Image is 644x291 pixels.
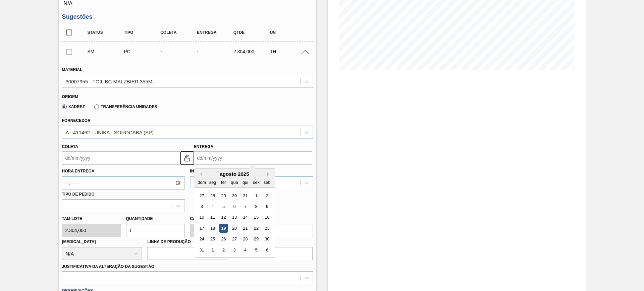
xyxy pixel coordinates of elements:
div: Choose terça-feira, 12 de agosto de 2025 [219,213,228,222]
div: Choose domingo, 10 de agosto de 2025 [197,213,206,222]
div: Choose domingo, 3 de agosto de 2025 [197,202,206,211]
label: Linha de Produção [147,239,191,244]
div: Choose sábado, 9 de agosto de 2025 [262,202,271,211]
div: ter [219,178,228,187]
div: Choose terça-feira, 19 de agosto de 2025 [219,224,228,233]
div: Choose sexta-feira, 8 de agosto de 2025 [252,202,261,211]
div: Choose quarta-feira, 3 de setembro de 2025 [230,245,239,254]
div: Choose segunda-feira, 1 de setembro de 2025 [208,245,217,254]
label: Coleta [62,144,78,149]
div: Entrega [195,30,236,35]
div: TH [268,49,309,54]
div: UN [268,30,309,35]
div: qui [240,178,250,187]
div: Choose domingo, 31 de agosto de 2025 [197,245,206,254]
h3: Sugestões [62,13,313,20]
label: Carros [190,216,208,221]
div: Choose domingo, 27 de julho de 2025 [197,191,206,200]
label: Origem [62,94,78,99]
input: dd/mm/yyyy [194,151,312,165]
div: Choose sexta-feira, 1 de agosto de 2025 [252,191,261,200]
div: Choose quinta-feira, 7 de agosto de 2025 [240,202,250,211]
label: Fornecedor [62,118,91,123]
div: Choose sábado, 23 de agosto de 2025 [262,224,271,233]
div: Choose terça-feira, 5 de agosto de 2025 [219,202,228,211]
div: Choose sexta-feira, 29 de agosto de 2025 [252,235,261,244]
div: month 2025-08 [196,190,272,256]
div: Choose segunda-feira, 4 de agosto de 2025 [208,202,217,211]
div: Choose quinta-feira, 4 de setembro de 2025 [240,245,250,254]
div: agosto 2025 [194,171,275,177]
div: Choose quarta-feira, 27 de agosto de 2025 [230,235,239,244]
div: Qtde [232,30,272,35]
label: Incoterm [190,169,212,173]
div: Choose quinta-feira, 21 de agosto de 2025 [240,224,250,233]
div: 2.304,000 [232,49,272,54]
div: sex [252,178,261,187]
button: Previous Month [198,172,202,176]
img: locked [183,154,191,162]
button: Next Month [267,172,271,176]
div: sab [262,178,271,187]
div: Choose sexta-feira, 15 de agosto de 2025 [252,213,261,222]
button: locked [180,151,194,165]
div: Pedido de Compra [122,49,163,54]
div: dom [197,178,206,187]
div: Choose segunda-feira, 25 de agosto de 2025 [208,235,217,244]
div: Choose terça-feira, 29 de julho de 2025 [219,191,228,200]
div: Choose sábado, 2 de agosto de 2025 [262,191,271,200]
div: Choose segunda-feira, 28 de julho de 2025 [208,191,217,200]
div: qua [230,178,239,187]
div: Choose segunda-feira, 11 de agosto de 2025 [208,213,217,222]
div: Choose sábado, 16 de agosto de 2025 [262,213,271,222]
div: Choose quarta-feira, 20 de agosto de 2025 [230,224,239,233]
label: Justificativa da Alteração da Sugestão [62,264,155,269]
div: Choose terça-feira, 2 de setembro de 2025 [219,245,228,254]
div: - [195,49,236,54]
div: Choose quinta-feira, 14 de agosto de 2025 [240,213,250,222]
div: Sugestão Manual [86,49,126,54]
div: Choose sábado, 6 de setembro de 2025 [262,245,271,254]
div: Choose domingo, 17 de agosto de 2025 [197,224,206,233]
div: Choose segunda-feira, 18 de agosto de 2025 [208,224,217,233]
div: Choose quarta-feira, 30 de julho de 2025 [230,191,239,200]
label: Xadrez [62,104,85,109]
div: Choose quinta-feira, 31 de julho de 2025 [240,191,250,200]
label: Tam lote [62,214,121,224]
div: Choose terça-feira, 26 de agosto de 2025 [219,235,228,244]
div: Choose sexta-feira, 22 de agosto de 2025 [252,224,261,233]
div: 30007955 - FOIL BC MALZBIER 355ML [66,78,155,84]
div: Choose sexta-feira, 5 de setembro de 2025 [252,245,261,254]
input: dd/mm/yyyy [62,151,180,165]
div: Coleta [159,30,199,35]
div: Choose quarta-feira, 13 de agosto de 2025 [230,213,239,222]
div: Choose domingo, 24 de agosto de 2025 [197,235,206,244]
div: Choose quarta-feira, 6 de agosto de 2025 [230,202,239,211]
div: Tipo [122,30,163,35]
div: - [159,49,199,54]
div: Choose sábado, 30 de agosto de 2025 [262,235,271,244]
label: Entrega [194,144,214,149]
div: Status [86,30,126,35]
div: Choose quinta-feira, 28 de agosto de 2025 [240,235,250,244]
div: A - 411462 - UNIKA - SOROCABA (SP) [66,129,154,135]
label: Tipo de pedido [62,192,95,197]
div: seg [208,178,217,187]
label: Hora Entrega [62,166,185,176]
label: Transferência Unidades [94,104,157,109]
label: Quantidade [126,216,153,221]
label: Material [62,67,83,72]
label: [MEDICAL_DATA] [62,239,96,244]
